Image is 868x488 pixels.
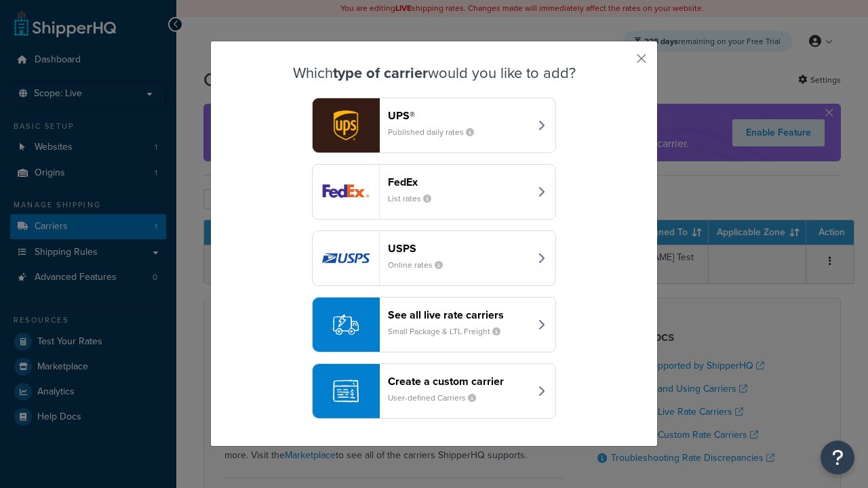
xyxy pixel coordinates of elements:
header: UPS® [388,109,530,122]
button: usps logoUSPSOnline rates [312,230,556,286]
img: fedEx logo [313,165,379,219]
small: Published daily rates [388,126,485,138]
img: ups logo [313,98,379,152]
header: USPS [388,242,530,255]
button: ups logoUPS®Published daily rates [312,98,556,153]
button: Create a custom carrierUser-defined Carriers [312,363,556,419]
small: List rates [388,192,442,205]
small: Online rates [388,259,454,271]
header: FedEx [388,176,530,188]
button: Open Resource Center [821,441,854,474]
h3: Which would you like to add? [245,65,623,81]
small: Small Package & LTL Freight [388,325,511,338]
button: fedEx logoFedExList rates [312,164,556,220]
header: Create a custom carrier [388,375,530,388]
img: usps logo [313,231,379,285]
header: See all live rate carriers [388,308,530,321]
img: icon-carrier-liverate-becf4550.svg [333,312,359,338]
small: User-defined Carriers [388,392,487,404]
img: icon-carrier-custom-c93b8a24.svg [333,378,359,404]
strong: type of carrier [333,62,428,84]
button: See all live rate carriersSmall Package & LTL Freight [312,297,556,352]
